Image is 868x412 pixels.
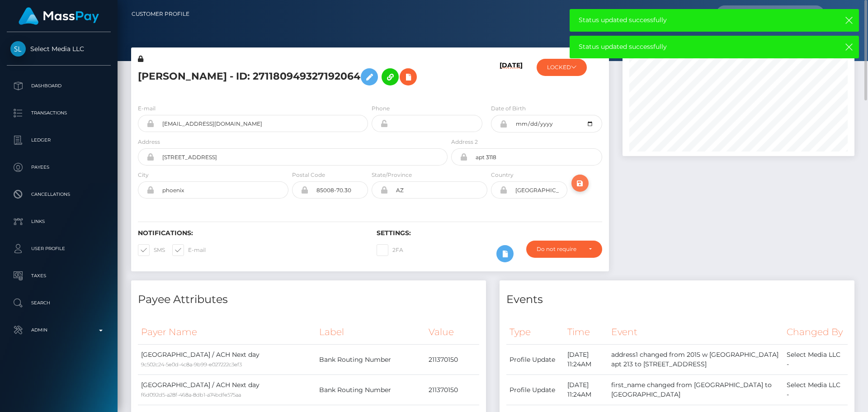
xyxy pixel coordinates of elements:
img: MassPay Logo [19,7,99,25]
label: Date of Birth [491,104,526,113]
a: Payees [7,156,111,179]
p: Dashboard [10,79,107,93]
p: Ledger [10,133,107,147]
h4: Events [506,292,848,308]
td: first_name changed from [GEOGRAPHIC_DATA] to [GEOGRAPHIC_DATA] [608,375,783,405]
label: Address 2 [451,138,478,146]
p: Transactions [10,106,107,120]
label: Postal Code [292,171,325,179]
small: 9c502c24-5e0d-4c8a-9b99-e027222c3ef3 [141,361,242,368]
p: Links [10,215,107,228]
h6: [DATE] [500,62,523,93]
p: Search [10,296,107,310]
label: Phone [372,104,390,113]
p: User Profile [10,242,107,256]
a: Taxes [7,265,111,287]
td: [DATE] 11:24AM [564,375,608,405]
label: State/Province [372,171,412,179]
a: Links [7,210,111,233]
button: Do not require [526,241,602,258]
td: Profile Update [506,375,564,405]
label: Address [138,138,160,146]
th: Payer Name [138,320,316,345]
p: Admin [10,323,107,337]
h6: Settings: [377,229,602,237]
h6: Notifications: [138,229,363,237]
a: Cancellations [7,183,111,206]
td: Bank Routing Number [316,345,425,375]
span: Select Media LLC [7,45,111,53]
img: Select Media LLC [10,41,26,57]
input: Search... [716,5,801,23]
a: Transactions [7,102,111,124]
td: 211370150 [425,345,479,375]
small: f6d092d5-a28f-468a-8db1-a74bdfe575aa [141,392,241,398]
h4: Payee Attributes [138,292,479,308]
p: Payees [10,161,107,174]
td: 211370150 [425,375,479,405]
th: Changed By [783,320,848,345]
span: Status updated successfully [579,42,820,52]
td: [GEOGRAPHIC_DATA] / ACH Next day [138,375,316,405]
a: Admin [7,319,111,341]
th: Label [316,320,425,345]
p: Cancellations [10,188,107,201]
th: Event [608,320,783,345]
span: Status updated successfully [579,15,820,25]
label: E-mail [138,104,156,113]
th: Time [564,320,608,345]
td: [GEOGRAPHIC_DATA] / ACH Next day [138,345,316,375]
a: Dashboard [7,75,111,97]
td: address1 changed from 2015 w [GEOGRAPHIC_DATA] apt 213 to [STREET_ADDRESS] [608,345,783,375]
td: Profile Update [506,345,564,375]
a: Search [7,292,111,314]
td: Select Media LLC - [783,375,848,405]
button: LOCKED [537,59,587,76]
h5: [PERSON_NAME] - ID: 271180949327192064 [138,64,443,90]
label: SMS [138,244,165,256]
td: [DATE] 11:24AM [564,345,608,375]
a: Customer Profile [132,5,189,24]
p: Taxes [10,269,107,283]
label: E-mail [172,244,206,256]
div: Do not require [537,246,581,253]
th: Value [425,320,479,345]
th: Type [506,320,564,345]
td: Select Media LLC - [783,345,848,375]
label: 2FA [377,244,403,256]
td: Bank Routing Number [316,375,425,405]
a: User Profile [7,237,111,260]
label: City [138,171,149,179]
label: Country [491,171,514,179]
a: Ledger [7,129,111,152]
